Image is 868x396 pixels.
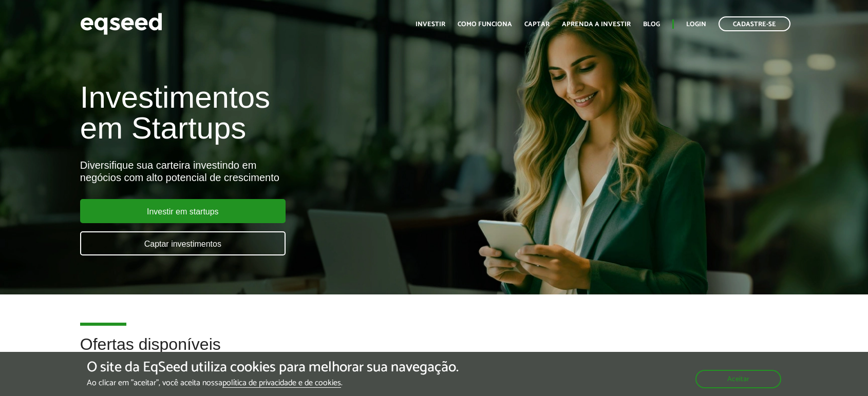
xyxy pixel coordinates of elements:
button: Aceitar [695,370,781,388]
a: Captar [524,21,550,28]
a: Investir em startups [80,199,286,223]
a: Investir [416,21,445,28]
a: Como funciona [458,21,512,28]
a: Captar investimentos [80,231,286,255]
a: política de privacidade e de cookies [222,379,341,388]
p: Ao clicar em "aceitar", você aceita nossa . [87,378,459,388]
div: Diversifique sua carteira investindo em negócios com alto potencial de crescimento [80,159,499,184]
a: Login [686,21,706,28]
h5: O site da EqSeed utiliza cookies para melhorar sua navegação. [87,360,459,375]
a: Cadastre-se [719,16,790,31]
a: Aprenda a investir [562,21,631,28]
h2: Ofertas disponíveis [80,335,788,369]
h1: Investimentos em Startups [80,82,499,144]
a: Blog [643,21,660,28]
img: EqSeed [80,10,162,37]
